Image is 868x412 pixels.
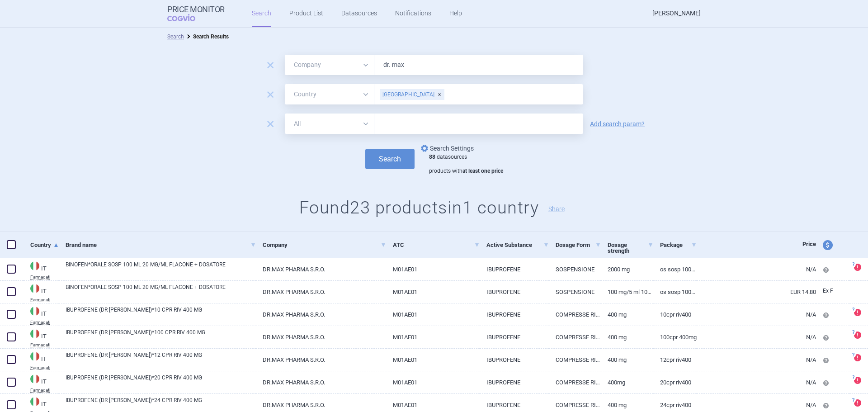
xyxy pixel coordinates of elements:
[66,260,256,277] a: BINOFEN*ORALE SOSP 100 ML 20 MG/ML FLACONE + DOSATORE
[653,303,697,326] a: 10CPR RIV400
[386,349,479,371] a: M01AE01
[380,89,444,100] div: [GEOGRAPHIC_DATA]
[854,376,865,384] a: ?
[854,308,865,316] a: ?
[816,284,849,298] a: Ex-F
[601,349,653,371] a: 400 mg
[653,281,697,303] a: OS SOSP 100ML 20MG/ML
[653,326,697,348] a: 100CPR 400MG
[24,283,59,302] a: ITITFarmadati
[697,281,816,303] a: EUR 14.80
[167,33,184,40] a: Search
[802,241,816,247] span: Price
[601,326,653,348] a: 400 mg
[167,32,184,41] li: Search
[193,33,229,40] strong: Search Results
[697,349,816,371] a: N/A
[697,258,816,280] a: N/A
[850,352,856,358] span: ?
[30,320,59,325] abbr: Farmadati — Online database developed by Farmadati Italia S.r.l., Italia.
[386,258,479,280] a: M01AE01
[30,388,59,393] abbr: Farmadati — Online database developed by Farmadati Italia S.r.l., Italia.
[549,258,601,280] a: SOSPENSIONE
[365,149,415,169] button: Search
[548,206,565,212] button: Share
[24,374,59,393] a: ITITFarmadati
[486,234,549,256] a: Active Substance
[24,351,59,370] a: ITITFarmadati
[850,262,856,267] span: ?
[167,14,208,21] span: COGVIO
[556,234,601,256] a: Dosage Form
[549,371,601,393] a: COMPRESSE RIVESTITE
[660,234,697,256] a: Package
[697,371,816,393] a: N/A
[30,298,59,302] abbr: Farmadati — Online database developed by Farmadati Italia S.r.l., Italia.
[256,281,386,303] a: DR.MAX PHARMA S.R.O.
[601,303,653,326] a: 400 mg
[480,326,549,348] a: IBUPROFENE
[256,303,386,326] a: DR.MAX PHARMA S.R.O.
[30,374,39,384] img: Italy
[30,307,39,316] img: Italy
[429,154,503,175] div: datasources products with
[823,288,833,294] span: Ex-factory price
[256,258,386,280] a: DR.MAX PHARMA S.R.O.
[601,281,653,303] a: 100 MG/5 ML 100 ML
[601,371,653,393] a: 400MG
[66,374,256,390] a: IBUPROFENE (DR [PERSON_NAME])*20 CPR RIV 400 MG
[653,371,697,393] a: 20CPR RIV400
[167,5,225,14] strong: Price Monitor
[480,281,549,303] a: IBUPROFENE
[601,258,653,280] a: 2000 mg
[480,258,549,280] a: IBUPROFENE
[263,234,386,256] a: Company
[30,352,39,361] img: Italy
[184,32,229,41] li: Search Results
[419,143,474,154] a: Search Settings
[30,234,59,256] a: Country
[386,371,479,393] a: M01AE01
[653,349,697,371] a: 12CPR RIV400
[697,303,816,326] a: N/A
[549,349,601,371] a: COMPRESSE RIVESTITE
[850,398,856,403] span: ?
[549,326,601,348] a: COMPRESSE RIVESTITE
[480,349,549,371] a: IBUPROFENE
[256,349,386,371] a: DR.MAX PHARMA S.R.O.
[167,5,225,22] a: Price MonitorCOGVIO
[66,328,256,345] a: IBUPROFENE (DR [PERSON_NAME])*100 CPR RIV 400 MG
[24,260,59,279] a: ITITFarmadati
[429,154,435,160] strong: 88
[66,351,256,367] a: IBUPROFENE (DR [PERSON_NAME])*12 CPR RIV 400 MG
[66,283,256,299] a: BINOFEN*ORALE SOSP 100 ML 20 MG/ML FLACONE + DOSATORE
[386,303,479,326] a: M01AE01
[386,326,479,348] a: M01AE01
[850,375,856,380] span: ?
[854,331,865,338] a: ?
[393,234,479,256] a: ATC
[66,306,256,322] a: IBUPROFENE (DR [PERSON_NAME])*10 CPR RIV 400 MG
[653,258,697,280] a: OS SOSP 100ML 20MG/ML
[854,354,865,361] a: ?
[850,307,856,313] span: ?
[256,326,386,348] a: DR.MAX PHARMA S.R.O.
[697,326,816,348] a: N/A
[66,234,256,256] a: Brand name
[854,263,865,270] a: ?
[24,328,59,347] a: ITITFarmadati
[30,284,39,293] img: Italy
[30,261,39,270] img: Italy
[30,397,39,406] img: Italy
[549,281,601,303] a: SOSPENSIONE
[30,365,59,370] abbr: Farmadati — Online database developed by Farmadati Italia S.r.l., Italia.
[608,234,653,262] a: Dosage strength
[30,329,39,338] img: Italy
[30,275,59,279] abbr: Farmadati — Online database developed by Farmadati Italia S.r.l., Italia.
[854,399,865,406] a: ?
[24,306,59,325] a: ITITFarmadati
[30,343,59,347] abbr: Farmadati — Online database developed by Farmadati Italia S.r.l., Italia.
[386,281,479,303] a: M01AE01
[480,371,549,393] a: IBUPROFENE
[462,168,503,174] strong: at least one price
